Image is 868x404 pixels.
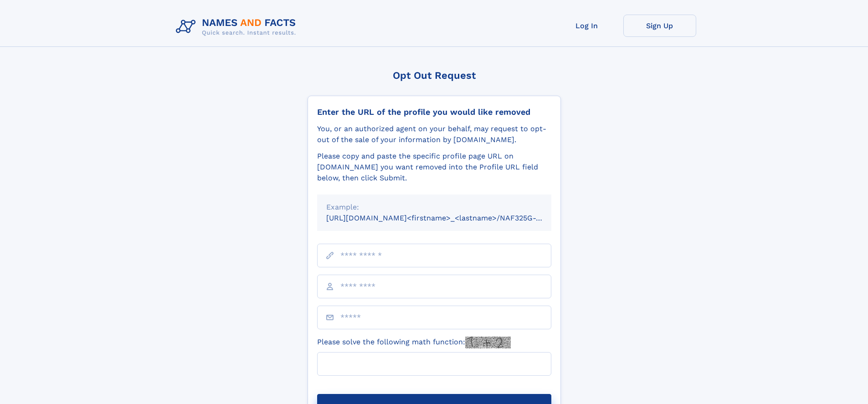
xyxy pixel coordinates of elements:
[317,151,551,184] div: Please copy and paste the specific profile page URL on [DOMAIN_NAME] you want removed into the Pr...
[623,15,696,37] a: Sign Up
[550,15,623,37] a: Log In
[326,214,569,222] small: [URL][DOMAIN_NAME]<firstname>_<lastname>/NAF325G-xxxxxxxx
[308,70,561,81] div: Opt Out Request
[326,202,542,213] div: Example:
[317,337,511,348] label: Please solve the following math function:
[172,15,303,39] img: Logo Names and Facts
[317,107,551,117] div: Enter the URL of the profile you would like removed
[317,123,551,145] div: You, or an authorized agent on your behalf, may request to opt-out of the sale of your informatio...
